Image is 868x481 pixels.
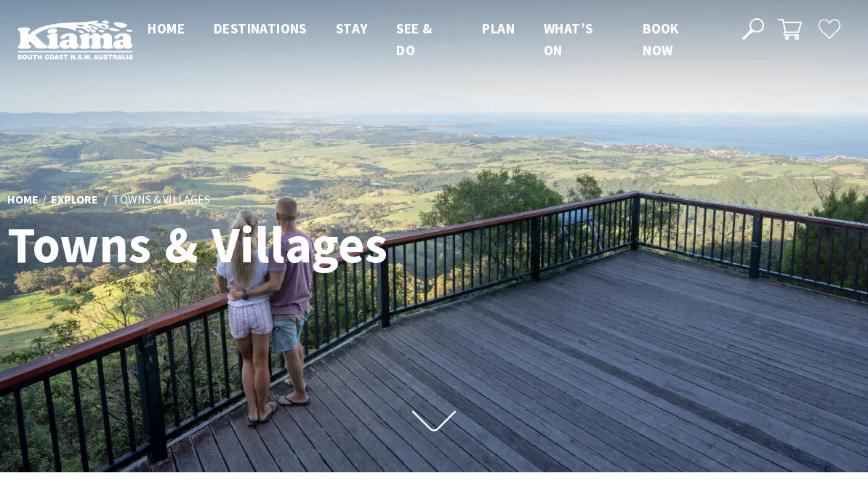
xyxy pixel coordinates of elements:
a: Home [7,192,39,208]
h1: Towns & Villages [7,217,418,272]
span: Home [148,20,185,37]
span: Stay [336,20,368,37]
li: Towns & Villages [113,190,210,209]
nav: Main Menu [133,17,726,62]
span: Book now [643,20,679,59]
img: Kiama Logo [17,20,133,60]
span: Destinations [214,20,307,37]
span: Plan [482,20,515,37]
span: What’s On [544,20,592,59]
a: Explore [51,192,98,208]
span: See & Do [396,20,432,59]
